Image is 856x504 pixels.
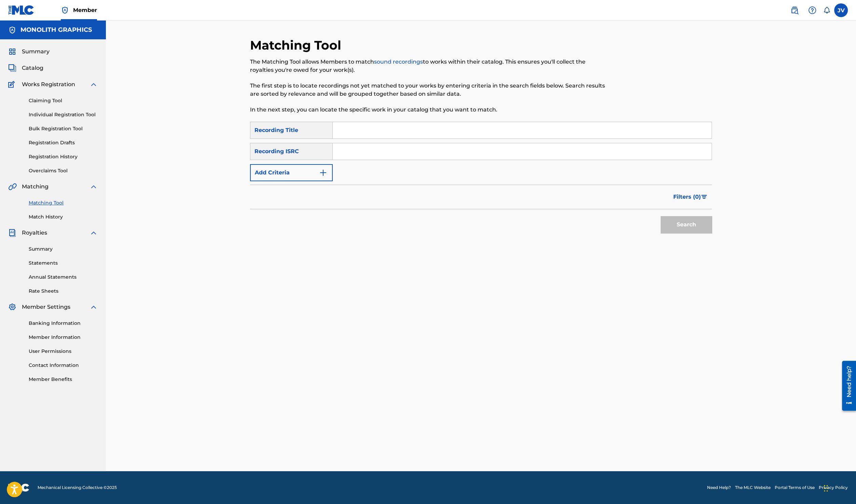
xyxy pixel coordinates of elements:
a: Claiming Tool [29,97,98,104]
img: Royalties [8,229,16,237]
span: Member [73,6,97,14]
a: Overclaims Tool [29,167,98,174]
div: Drag [824,478,828,499]
img: Accounts [8,26,16,34]
a: Member Information [29,334,98,341]
a: Annual Statements [29,274,98,281]
a: Bulk Registration Tool [29,125,98,132]
span: Mechanical Licensing Collective © 2025 [38,485,117,491]
iframe: Resource Center [837,358,856,414]
img: Matching [8,183,17,191]
img: expand [89,183,98,191]
img: Top Rightsholder [61,6,69,14]
a: Match History [29,213,98,221]
span: Catalog [22,64,43,72]
a: Rate Sheets [29,288,98,295]
a: Privacy Policy [819,485,848,491]
h5: MONOLITH GRAPHICS [20,26,92,34]
a: The MLC Website [735,485,771,491]
h2: Matching Tool [250,38,345,53]
a: Registration Drafts [29,139,98,146]
a: User Permissions [29,348,98,355]
img: MLC Logo [8,5,34,15]
button: Filters (0) [669,188,712,205]
img: expand [89,80,98,89]
a: Need Help? [707,485,731,491]
span: Works Registration [22,80,75,89]
a: Statements [29,260,98,267]
img: Member Settings [8,303,16,311]
a: sound recordings [374,58,423,65]
div: Help [805,3,819,17]
a: Portal Terms of Use [775,485,815,491]
img: Works Registration [8,80,17,89]
span: Filters ( 0 ) [673,193,701,201]
p: The first step is to locate recordings not yet matched to your works by entering criteria in the ... [250,82,606,98]
a: Summary [29,246,98,253]
a: CatalogCatalog [8,64,43,72]
a: Member Benefits [29,376,98,383]
div: Notifications [823,7,830,14]
a: SummarySummary [8,48,50,56]
img: help [808,6,816,14]
img: 9d2ae6d4665cec9f34b9.svg [319,169,327,177]
span: Member Settings [22,303,70,311]
img: logo [8,483,29,492]
img: filter [701,195,707,199]
img: expand [89,303,98,311]
form: Search Form [250,122,712,237]
img: search [790,6,799,14]
div: User Menu [834,3,848,17]
span: Matching [22,183,49,191]
img: Catalog [8,64,16,72]
span: Summary [22,48,50,56]
a: Banking Information [29,320,98,327]
a: Matching Tool [29,199,98,207]
p: In the next step, you can locate the specific work in your catalog that you want to match. [250,106,606,114]
a: Public Search [788,3,801,17]
img: expand [89,229,98,237]
button: Add Criteria [250,164,333,181]
a: Individual Registration Tool [29,111,98,118]
span: Royalties [22,229,47,237]
a: Registration History [29,153,98,160]
img: Summary [8,48,16,56]
p: The Matching Tool allows Members to match to works within their catalog. This ensures you'll coll... [250,58,606,74]
a: Contact Information [29,362,98,369]
iframe: Chat Widget [822,471,856,504]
